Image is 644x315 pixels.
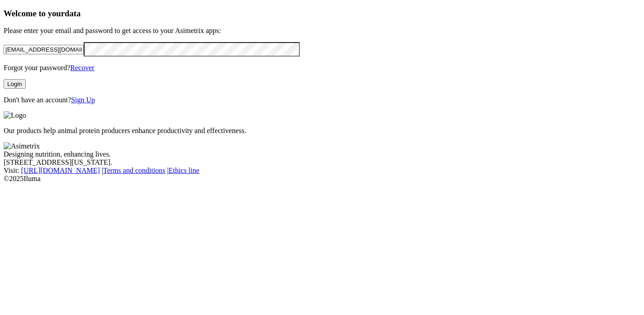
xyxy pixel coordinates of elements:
[103,167,166,174] a: Terms and conditions
[169,167,199,174] a: Ethics line
[4,167,640,175] div: Visit : | |
[70,64,94,72] a: Recover
[4,158,640,167] div: [STREET_ADDRESS][US_STATE].
[71,96,95,104] a: Sign Up
[21,167,100,174] a: [URL][DOMAIN_NAME]
[4,96,640,104] p: Don't have an account?
[4,79,26,89] button: Login
[4,111,26,119] img: Logo
[4,127,640,135] p: Our products help animal protein producers enhance productivity and effectiveness.
[4,27,640,35] p: Please enter your email and password to get access to your Asimetrix apps:
[4,9,640,19] h3: Welcome to your
[4,45,84,54] input: Your email
[4,64,640,72] p: Forgot your password?
[65,9,80,18] span: data
[4,150,640,158] div: Designing nutrition, enhancing lives.
[4,142,40,150] img: Asimetrix
[4,175,640,183] div: © 2025 Iluma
